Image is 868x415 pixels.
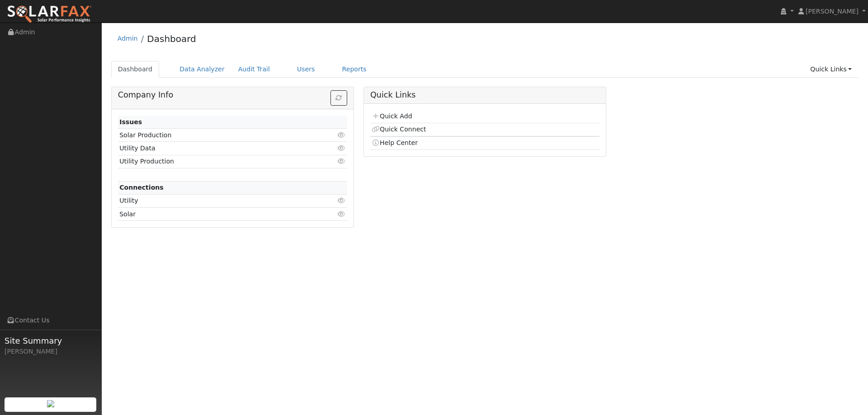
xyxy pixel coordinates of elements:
span: Site Summary [5,335,97,347]
a: Quick Add [372,112,412,120]
a: Audit Trail [231,61,277,78]
i: Click to view [338,132,346,138]
a: Reports [335,61,373,78]
a: Dashboard [111,61,160,78]
h5: Company Info [118,90,347,100]
a: Data Analyzer [173,61,231,78]
a: Quick Connect [372,126,426,133]
td: Utility [118,194,310,207]
td: Utility Data [118,142,310,155]
span: [PERSON_NAME] [806,8,859,15]
a: Help Center [372,139,418,146]
a: Admin [118,35,138,42]
h5: Quick Links [370,90,599,100]
strong: Connections [119,184,164,191]
i: Click to view [338,197,346,204]
a: Dashboard [147,33,196,44]
div: [PERSON_NAME] [5,347,97,356]
i: Click to view [338,211,346,217]
strong: Issues [119,118,142,126]
img: retrieve [47,400,54,407]
td: Solar Production [118,129,310,142]
i: Click to view [338,145,346,151]
td: Utility Production [118,155,310,168]
img: SolarFax [7,5,92,24]
a: Users [290,61,322,78]
a: Quick Links [803,61,859,78]
i: Click to view [338,158,346,164]
td: Solar [118,208,310,221]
